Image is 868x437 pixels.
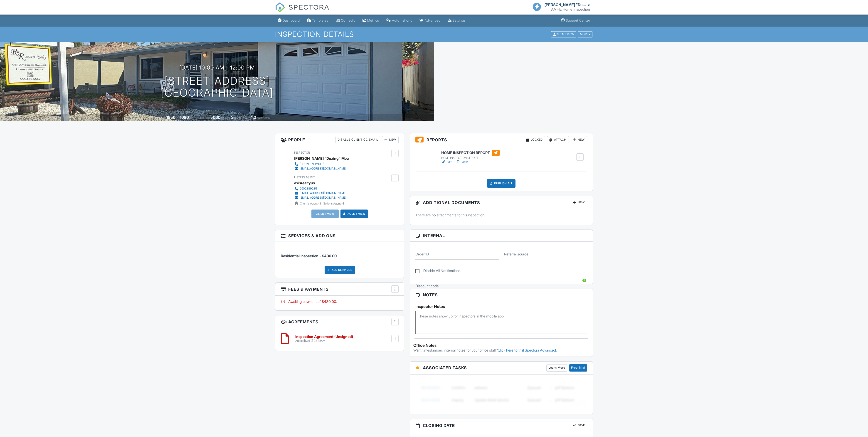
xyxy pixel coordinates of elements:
[551,31,576,37] div: Client View
[487,179,515,188] div: Publish All
[294,195,346,200] a: [EMAIL_ADDRESS][DOMAIN_NAME]
[312,18,328,22] div: Templates
[179,65,255,71] h3: [DATE] 10:00 am - 12:00 pm
[342,212,365,216] a: Agent View
[367,18,379,22] div: Metrics
[320,202,321,205] strong: 1
[295,335,353,339] h6: Inspection Agreement (Unsigned)
[276,16,302,25] a: Dashboard
[441,160,451,164] a: Edit
[294,180,315,186] a: axisrealtyus
[294,186,346,191] a: 6502889285
[423,365,467,371] span: Associated Tasks
[300,167,346,170] div: [EMAIL_ADDRESS][DOMAIN_NAME]
[571,422,587,429] button: Save
[361,16,381,25] a: Metrics
[295,335,353,343] a: Inspection Agreement (Unsigned) Added [DATE] 08:38AM
[180,115,189,120] div: 1080
[566,18,590,22] div: Support Center
[294,155,349,162] div: [PERSON_NAME] "Duxing" Mou
[423,422,455,429] span: Closing date
[281,254,337,258] span: Residential Inspection - $430.00
[415,252,429,257] label: Order ID
[343,202,344,205] strong: 1
[410,196,593,209] h3: Additional Documents
[275,315,404,328] h3: Agreements
[578,31,593,37] div: More
[161,116,166,120] span: Built
[559,16,592,25] a: Support Center
[498,348,557,352] a: Click here to trial Spectora Advanced.
[275,7,329,15] a: SPECTORA
[441,156,500,160] div: HOME INSPECTION REPORT
[190,116,196,120] span: sq. ft.
[547,136,569,143] div: Attach
[275,2,285,12] img: The Best Home Inspection Software - Spectora
[410,133,593,146] h3: Reports
[166,115,175,120] div: 1950
[334,16,357,25] a: Contacts
[300,191,346,195] div: [EMAIL_ADDRESS][DOMAIN_NAME]
[446,16,468,25] a: Settings
[231,115,234,120] div: 3
[453,18,466,22] div: Settings
[294,151,310,154] span: Inspector
[413,348,589,353] p: Want timestamped internal notes for your office staff?
[294,162,346,166] a: [PHONE_NUMBER]
[456,160,468,164] a: View
[441,150,500,156] h6: HOME INSPECTION REPORT
[524,136,545,143] div: Locked
[385,16,414,25] a: Automations (Basic)
[382,136,399,143] div: New
[418,16,442,25] a: Advanced
[200,116,210,120] span: Lot Size
[300,187,317,190] div: 6502889285
[161,75,273,99] h1: [STREET_ADDRESS] [GEOGRAPHIC_DATA]
[415,269,461,274] label: Disable All Notifications
[441,150,500,160] a: HOME INSPECTION REPORT HOME INSPECTION REPORT
[571,136,587,143] div: New
[410,230,593,242] h3: Internal
[415,283,439,288] label: Discount code
[392,18,412,22] div: Automations
[300,162,324,166] div: [PHONE_NUMBER]
[571,199,587,206] div: New
[275,230,404,242] h3: Services & Add ons
[546,364,567,372] a: Learn More
[545,3,587,7] div: [PERSON_NAME] "Duxing" Mou
[295,339,353,343] div: Added [DATE] 08:38AM
[323,202,344,205] span: Seller's Agent -
[281,245,399,262] li: Service: Residential Inspection
[294,191,346,195] a: [EMAIL_ADDRESS][DOMAIN_NAME]
[425,18,441,22] div: Advanced
[415,212,587,217] p: There are no attachments to this inspection.
[413,343,589,348] div: Office Notes
[335,136,380,143] div: Disable Client CC Email
[294,166,346,171] a: [EMAIL_ADDRESS][DOMAIN_NAME]
[504,252,528,257] label: Referral source
[275,133,404,146] h3: People
[341,18,355,22] div: Contacts
[415,304,587,309] h5: Inspector Notes
[210,115,220,120] div: 5000
[294,176,315,179] span: Listing Agent
[569,364,587,372] a: Free Trial
[551,32,577,36] a: Client View
[410,289,593,301] h3: Notes
[251,115,256,120] div: 1.0
[283,18,300,22] div: Dashboard
[275,283,404,296] h3: Fees & Payments
[305,16,330,25] a: Templates
[415,378,587,410] img: blurred-tasks-251b60f19c3f713f9215ee2a18cbf2105fc2d72fcd585247cf5e9ec0c957c1dd.png
[275,30,593,38] h1: Inspection Details
[257,116,270,120] span: bathrooms
[288,2,329,12] span: SPECTORA
[300,196,346,200] div: [EMAIL_ADDRESS][DOMAIN_NAME]
[281,299,399,304] div: Awaiting payment of $430.00.
[300,202,321,205] span: Client's Agent -
[325,266,355,274] div: Add Services
[221,116,227,120] span: sq.ft.
[234,116,247,120] span: bedrooms
[551,7,590,12] div: AMHE Home Inspection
